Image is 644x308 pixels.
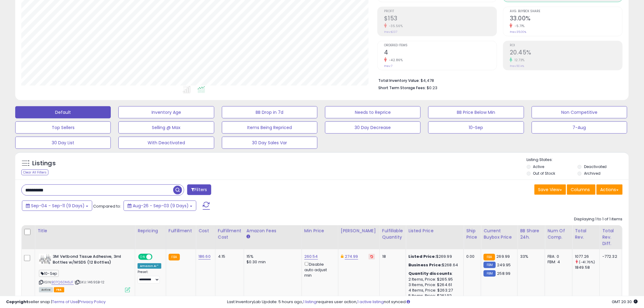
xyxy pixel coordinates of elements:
[138,270,161,284] div: Preset:
[222,121,317,134] button: Items Being Repriced
[408,254,436,259] b: Listed Price:
[378,78,420,83] b: Total Inventory Value:
[325,106,421,118] button: Needs to Reprice
[118,106,214,118] button: Inventory Age
[597,184,623,195] button: Actions
[510,64,524,68] small: Prev: 18.14%
[527,157,629,163] p: Listing States:
[533,171,555,176] label: Out of Stock
[247,228,299,234] div: Amazon Fees
[574,216,623,222] div: Displaying 1 to 1 of 1 items
[548,254,568,259] div: FBA: 0
[138,263,161,269] div: Amazon AI *
[575,254,600,259] div: 1077.26
[408,271,459,276] div: :
[408,293,459,299] div: 5 Items, Price: $261.92
[428,121,524,134] button: 10-Sep
[532,121,627,134] button: 7-Aug
[510,15,622,23] h2: 33.00%
[382,254,401,259] div: 18
[15,121,111,134] button: Top Sellers
[222,137,317,149] button: 30 Day Sales Var
[341,228,377,234] div: [PERSON_NAME]
[218,228,241,240] div: Fulfillment Cost
[520,254,540,259] div: 33%
[39,287,53,292] span: All listings currently available for purchase on Amazon
[532,106,627,118] button: Non Competitive
[466,254,476,259] div: 0.00
[602,228,619,247] div: Total Rev. Diff.
[584,171,600,176] label: Archived
[384,30,397,34] small: Prev: $237
[382,228,403,240] div: Fulfillable Quantity
[304,254,318,260] a: 260.54
[384,15,497,23] h2: $153
[408,288,459,293] div: 4 Items, Price: $263.27
[384,64,392,68] small: Prev: 7
[152,254,161,260] span: OFF
[497,254,510,259] span: 269.99
[497,271,511,276] span: 258.99
[15,106,111,118] button: Default
[187,184,211,195] button: Filters
[510,30,526,34] small: Prev: 35.00%
[575,265,600,270] div: 1849.58
[37,228,132,234] div: Title
[534,184,566,195] button: Save View
[384,44,497,47] span: Ordered Items
[358,299,384,305] a: 1 active listing
[247,234,250,240] small: Amazon Fees.
[548,259,568,265] div: FBM: 4
[247,254,297,259] div: 15%
[533,164,544,169] label: Active
[75,280,105,285] span: | SKU: 1469SB-12
[428,106,524,118] button: BB Price Below Min
[575,228,597,240] div: Total Rev.
[567,184,596,195] button: Columns
[198,254,211,260] a: 186.60
[497,262,511,268] span: 249.95
[520,228,542,240] div: BB Share 24h.
[513,58,525,62] small: 12.73%
[584,164,607,169] label: Deactivated
[303,299,317,305] a: 1 listing
[466,228,478,240] div: Ship Price
[384,49,497,57] h2: 4
[304,261,334,278] div: Disable auto adjust min
[79,299,106,305] a: Privacy Policy
[427,85,437,91] span: $0.23
[227,299,638,305] div: Last InventoryLab Update: 5 hours ago, requires user action, not synced.
[32,159,56,168] h5: Listings
[510,10,622,13] span: Avg. Buybox Share
[304,228,336,234] div: Min Price
[6,299,28,305] strong: Copyright
[571,187,590,193] span: Columns
[138,228,163,234] div: Repricing
[612,299,638,305] span: 2025-09-11 20:30 GMT
[118,121,214,134] button: Selling @ Max
[15,137,111,149] button: 30 Day List
[408,271,452,276] b: Quantity discounts
[408,282,459,288] div: 3 Items, Price: $264.61
[169,254,180,261] small: FBA
[510,44,622,47] span: ROI
[124,201,196,211] button: Aug-26 - Sep-03 (9 Days)
[408,262,459,268] div: $268.64
[484,228,515,240] div: Current Buybox Price
[387,58,403,62] small: -42.86%
[52,299,78,305] a: Terms of Use
[579,260,595,264] small: (-41.76%)
[408,262,442,268] b: Business Price:
[408,254,459,259] div: $269.99
[602,254,617,259] div: -772.32
[133,203,189,209] span: Aug-26 - Sep-03 (9 Days)
[54,287,64,292] span: FBA
[484,270,495,277] small: FBM
[408,277,459,282] div: 2 Items, Price: $265.95
[384,10,497,13] span: Profit
[408,228,461,234] div: Listed Price
[139,254,146,260] span: ON
[510,49,622,57] h2: 20.45%
[247,259,297,265] div: $0.30 min
[484,254,495,261] small: FBA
